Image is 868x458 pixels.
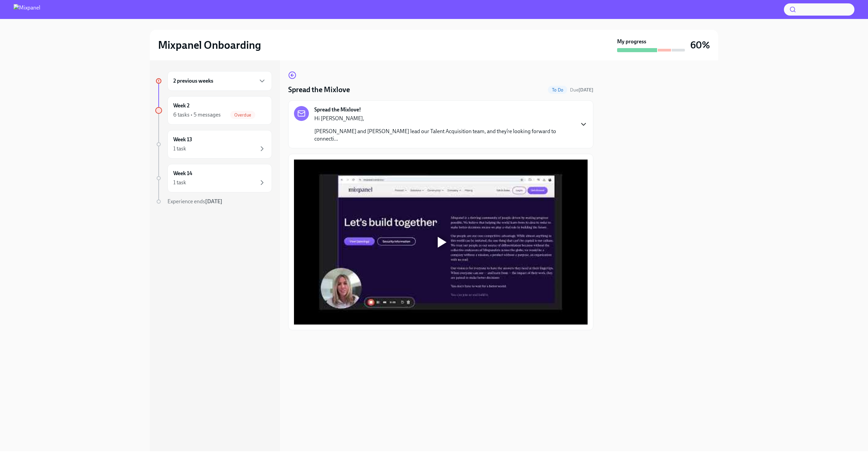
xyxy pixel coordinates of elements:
[155,130,272,159] a: Week 131 task
[173,77,213,85] h6: 2 previous weeks
[314,128,574,143] p: [PERSON_NAME] and [PERSON_NAME] lead our Talent Acquisition team, and they’re looking forward to ...
[205,198,222,205] strong: [DATE]
[617,38,646,45] strong: My progress
[173,136,192,143] h6: Week 13
[548,87,567,92] span: To Do
[314,115,574,122] p: Hi [PERSON_NAME],
[570,87,593,93] span: Due
[230,112,255,118] span: Overdue
[314,106,361,113] strong: Spread the Mixlove!
[173,145,186,152] div: 1 task
[167,198,222,205] span: Experience ends
[14,4,40,15] img: Mixpanel
[158,38,261,52] h2: Mixpanel Onboarding
[155,164,272,192] a: Week 141 task
[173,170,192,177] h6: Week 14
[288,85,350,95] h4: Spread the Mixlove
[690,39,710,51] h3: 60%
[173,179,186,186] div: 1 task
[173,111,221,119] div: 6 tasks • 5 messages
[155,96,272,125] a: Week 26 tasks • 5 messagesOverdue
[578,87,593,93] strong: [DATE]
[167,71,272,91] div: 2 previous weeks
[173,102,190,109] h6: Week 2
[570,87,593,93] span: September 29th, 2025 09:00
